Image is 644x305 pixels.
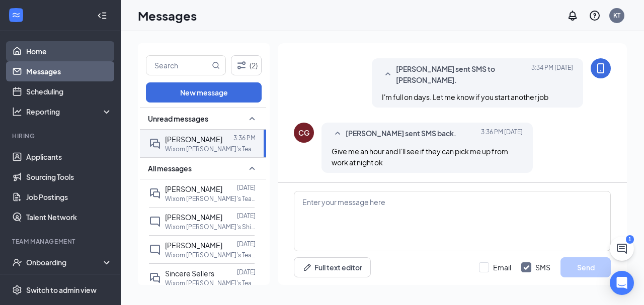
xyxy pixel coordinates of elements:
svg: MobileSms [595,62,607,74]
p: [DATE] [237,240,256,248]
a: Scheduling [26,81,112,101]
a: Team [26,272,112,292]
svg: DoubleChat [149,187,161,199]
span: [DATE] 3:34 PM [531,63,573,85]
svg: Pen [302,262,312,272]
div: KT [613,11,620,20]
a: Talent Network [26,207,112,227]
svg: Settings [12,285,22,295]
svg: SmallChevronUp [246,162,258,174]
p: [DATE] [237,268,256,276]
span: All messages [148,163,192,173]
a: Applicants [26,147,112,167]
span: [PERSON_NAME] [165,184,222,193]
span: [PERSON_NAME] [165,135,222,144]
div: Hiring [12,132,110,140]
div: Reporting [26,107,113,117]
span: [PERSON_NAME] [165,241,222,250]
svg: SmallChevronUp [332,128,344,140]
div: Onboarding [26,257,104,267]
div: Team Management [12,237,110,246]
svg: DoubleChat [149,138,161,150]
span: [PERSON_NAME] [165,213,222,222]
input: Search [146,56,210,75]
p: Wixom [PERSON_NAME]'s Team Member (Impact Ventures) at Wixom [165,279,256,287]
a: Job Postings [26,187,112,207]
p: Wixom [PERSON_NAME]'s Shift Manager (ImpactVentures) at [GEOGRAPHIC_DATA] [165,223,256,231]
p: Wixom [PERSON_NAME]'s Team Member (Impact Ventures) at Wixom [165,251,256,259]
span: Give me an hour and I'll see if they can pick me up from work at night ok [332,147,508,167]
svg: Collapse [97,11,107,21]
div: Switch to admin view [26,285,97,295]
button: Full text editorPen [294,257,371,277]
span: I'm full on days. Let me know if you start another job [382,92,548,101]
div: Open Intercom Messenger [610,271,634,295]
div: 1 [626,235,634,244]
h1: Messages [138,7,197,24]
svg: Analysis [12,107,22,117]
div: CG [298,128,309,138]
svg: ChatActive [616,243,628,255]
svg: SmallChevronUp [382,68,394,80]
svg: DoubleChat [149,272,161,284]
a: Messages [26,61,112,81]
svg: UserCheck [12,257,22,267]
svg: MagnifyingGlass [212,61,220,69]
button: Filter (2) [231,55,262,75]
span: [DATE] 3:36 PM [481,128,523,140]
span: [PERSON_NAME] sent SMS to [PERSON_NAME]. [396,63,528,85]
span: Unread messages [148,114,208,124]
button: ChatActive [610,237,634,261]
p: [DATE] [237,183,256,192]
p: Wixom [PERSON_NAME]'s Team Member (Impact Ventures) at Wixom [165,194,256,203]
svg: ChatInactive [149,244,161,256]
svg: QuestionInfo [589,10,601,22]
svg: SmallChevronUp [246,113,258,125]
svg: Notifications [567,10,579,22]
span: Sincere Sellers [165,269,214,278]
p: 3:36 PM [233,134,256,142]
svg: Filter [235,59,248,71]
svg: ChatInactive [149,216,161,228]
svg: WorkstreamLogo [11,10,21,20]
p: Wixom [PERSON_NAME]'s Team Member (Impact Ventures) at Wixom [165,145,256,153]
a: Home [26,41,112,61]
p: [DATE] [237,212,256,220]
span: [PERSON_NAME] sent SMS back. [346,128,456,140]
button: Send [560,257,611,277]
button: New message [146,82,262,103]
a: Sourcing Tools [26,167,112,187]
